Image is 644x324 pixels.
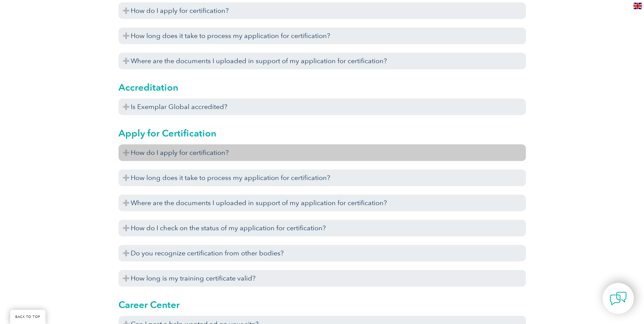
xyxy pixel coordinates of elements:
h3: Is Exemplar Global accredited? [118,98,526,115]
h3: How long does it take to process my application for certification? [118,169,526,186]
h3: Do you recognize certification from other bodies? [118,245,526,262]
h3: How do I apply for certification? [118,2,526,19]
h2: Apply for Certification [118,128,526,139]
h2: Career Center [118,299,526,310]
img: en [633,3,642,9]
a: BACK TO TOP [10,310,45,324]
h3: How do I check on the status of my application for certification? [118,220,526,236]
h3: Where are the documents I uploaded in support of my application for certification? [118,195,526,211]
h3: How long does it take to process my application for certification? [118,28,526,44]
h2: Accreditation [118,82,526,93]
img: contact-chat.png [610,290,627,307]
h3: How do I apply for certification? [118,144,526,161]
h3: How long is my training certificate valid? [118,270,526,287]
h3: Where are the documents I uploaded in support of my application for certification? [118,53,526,69]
